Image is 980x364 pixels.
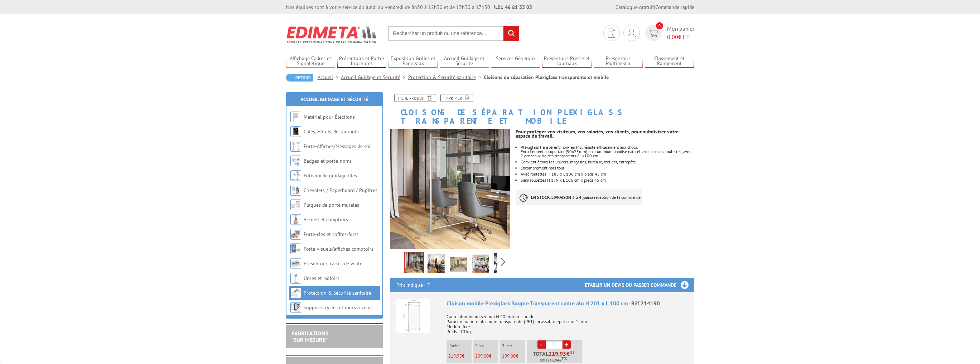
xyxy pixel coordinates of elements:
[290,112,301,122] img: Matériel pour Élections
[502,354,525,359] p: €
[566,351,570,356] span: €
[521,172,694,176] li: Avec roulettes H 185 x L 106 cm x pieds 45 cm
[448,353,462,359] span: 219,95
[388,55,438,67] a: Exposition Grilles et Panneaux
[290,170,301,181] img: Poteaux de guidage files
[594,55,643,67] a: Présentoirs Multimédia
[300,96,368,103] a: Accueil Guidage et Sécurité
[645,55,694,67] a: Classement et Rangement
[396,299,430,333] img: Cloison mobile Plexiglass Souple Transparent cadre alu H 201 x L 100 cm
[390,129,511,249] img: mise_en_scene_open_space_bureau_214189.jpg
[542,55,592,67] a: Présentoirs Presse et Journaux
[304,114,355,120] a: Matériel pour Élections
[290,273,301,284] img: Urnes et isoloirs
[318,74,341,80] a: Accueil
[448,343,472,348] p: L'unité
[547,358,559,363] span: 263,94
[286,74,313,82] a: Retour
[304,172,357,179] a: Poteaux de guidage files
[491,55,540,67] a: Services Généraux
[290,156,301,166] img: Badges et porte-noms
[440,55,489,67] a: Accueil Guidage et Sécurité
[631,300,660,307] span: Réf.214190
[521,149,694,158] div: Encadrement autoportant (50x25mm) en aluminium anodisé naturel, avec ou sans roulettes, avec 2 pa...
[337,55,387,67] a: Présentoirs et Porte-brochures
[304,304,373,311] a: Supports cycles et racks à vélos
[472,253,489,275] img: mise_en_scene_salons_de_coiffure_214189_2.jpg
[304,158,352,164] a: Badges et porte-noms
[341,74,408,80] a: Accueil Guidage et Sécurité
[304,187,377,193] a: Chevalets / Paperboard / Pupitres
[394,94,436,102] a: Fiche produit
[428,253,445,275] img: mise_en_scene_salons_de_coiffeur_214189.jpg
[494,4,532,10] strong: 01 46 81 33 03
[521,145,694,149] div: Plexiglass transparent, non-feu M2, résiste efficacement aux chocs.
[304,231,358,237] a: Porte-clés et coffres-forts
[516,129,694,138] p: Pour protéger vos visiteurs, vos salariés, vos clients, pour subdiviser votre espace de travail.
[608,29,615,38] img: devis rapide
[304,128,359,135] a: Cafés, Hôtels, Restaurants
[290,126,301,137] img: Cafés, Hôtels, Restaurants
[502,343,525,348] p: 5 et +
[521,166,694,170] li: Encombrement hors tout :
[396,278,430,292] p: Prix indiqué HT
[304,246,373,252] a: Porte-visuels/affiches comptoirs
[286,55,335,67] a: Affichage Cadres et Signalétique
[531,195,591,200] strong: EN STOCK, LIVRAISON 3 à 4 jours
[484,74,609,81] li: Cloisons de séparation Plexiglass transparente et mobile
[521,178,694,182] li: Sans roulettes H 179 x L 106 cm x pieds 45 cm
[643,25,694,41] a: devis rapide 0 Mon panier 0,00€ HT
[290,200,301,210] img: Plaques de porte murales
[537,340,546,349] a: -
[450,253,467,275] img: mise_en_scene_restaurant_214189.jpg
[286,21,377,48] img: Edimeta
[290,141,301,152] img: Porte-Affiches/Messages de sol
[540,358,567,363] span: Soit €
[529,351,582,363] p: Total
[290,244,301,254] img: Porte-visuels/affiches comptoirs
[655,4,694,10] a: Commande rapide
[494,253,511,275] img: 214190_cloisons_protection_transparentes.jpg
[290,302,301,313] img: Supports cycles et racks à vélos
[521,160,694,164] li: Convient à tous les univers, magasins, bureaux, ateliers, entrepôts.
[615,4,694,11] div: |
[290,258,301,269] img: Présentoirs cartes de visite
[290,229,301,240] img: Porte-clés et coffres-forts
[446,309,688,334] p: Cadre aluminium section Ø 40 mm très rigide Paroi en matière plastique transparente (PET) incassa...
[500,256,507,268] span: Next
[615,4,654,10] a: Catalogue gratuit
[304,275,339,281] a: Urnes et isoloirs
[656,22,663,29] span: 0
[385,94,700,125] h1: Cloisons de séparation Plexiglass transparente et mobile
[304,290,371,296] a: Protection & Sécurité sanitaire
[291,330,328,343] a: FABRICATIONS"Sur Mesure"
[502,353,516,359] span: 199,00
[290,214,301,225] img: Accueil et comptoirs
[304,143,371,149] a: Porte-Affiches/Messages de sol
[667,25,694,41] span: Mon panier
[667,33,694,41] span: € HT
[503,26,519,41] input: rechercher
[290,287,301,298] img: Protection & Sécurité sanitaire
[304,202,359,208] a: Plaques de porte murales
[388,26,519,41] input: Rechercher un produit ou une référence...
[475,343,498,348] p: 2 à 4
[475,354,498,359] p: €
[440,94,473,102] a: Imprimer
[408,74,484,80] a: Protection & Sécurité sanitaire
[563,340,571,349] a: +
[628,29,636,37] img: devis rapide
[405,252,423,275] img: mise_en_scene_open_space_bureau_214189.jpg
[475,353,489,359] span: 209,00
[648,29,658,37] img: devis rapide
[304,216,348,223] a: Accueil et comptoirs
[290,185,301,196] img: Chevalets / Paperboard / Pupitres
[448,354,472,359] p: €
[304,260,362,267] a: Présentoirs cartes de visite
[561,356,567,360] sup: TTC
[667,33,678,40] span: 0,00
[446,299,688,308] div: Cloison mobile Plexiglass Souple Transparent cadre alu H 201 x L 100 cm -
[286,4,532,11] div: Nos équipes sont à votre service du lundi au vendredi de 8h30 à 12h30 et de 13h30 à 17h30
[570,350,574,355] sup: HT
[585,278,694,292] h3: Etablir un devis ou passer commande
